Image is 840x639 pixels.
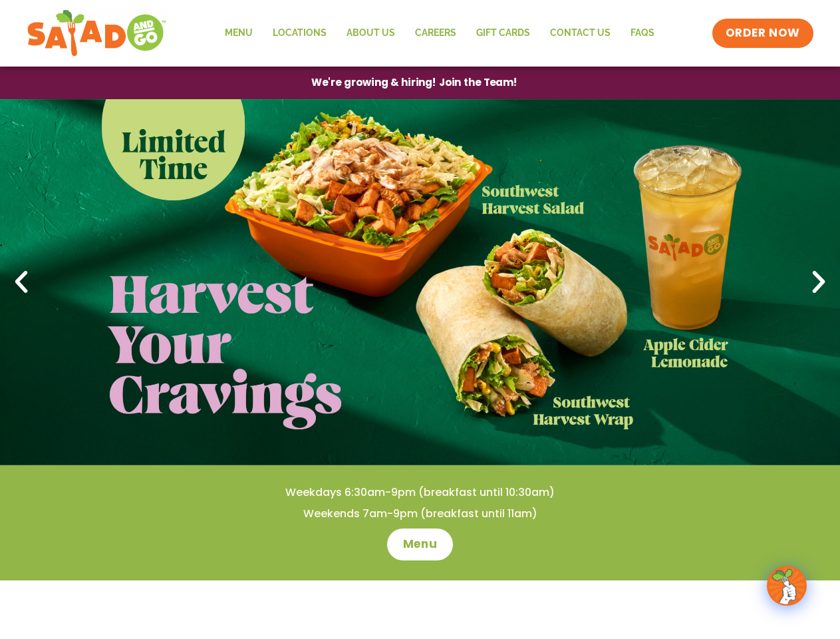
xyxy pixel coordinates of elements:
[387,529,453,560] a: Menu
[311,78,517,88] span: We're growing & hiring! Join the Team!
[263,18,337,49] a: Locations
[540,18,621,49] a: Contact Us
[621,18,664,49] a: FAQs
[293,69,535,97] a: We're growing & hiring! Join the Team!
[337,18,405,49] a: About Us
[27,485,813,500] h4: Weekdays 6:30am-9pm (breakfast until 10:30am)
[27,507,813,521] h4: Weekends 7am-9pm (breakfast until 11am)
[27,7,167,60] img: new-SAG-logo-768×292
[215,18,664,49] nav: Menu
[403,536,437,552] span: Menu
[466,18,540,49] a: GIFT CARDS
[405,18,466,49] a: Careers
[215,18,263,49] a: Menu
[726,25,800,41] span: ORDER NOW
[712,19,813,48] a: ORDER NOW
[768,567,805,604] img: wpChatIcon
